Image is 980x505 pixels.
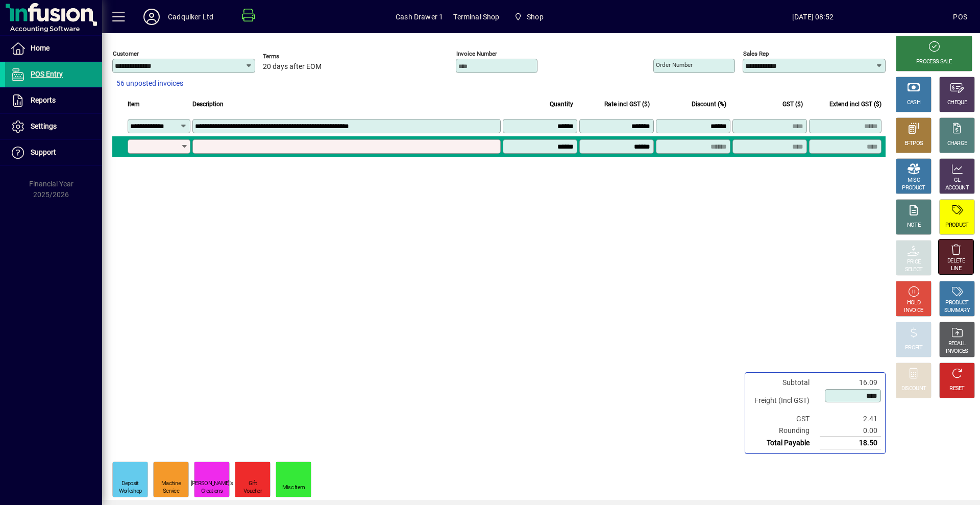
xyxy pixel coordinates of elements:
[31,148,56,156] span: Support
[121,480,138,488] div: Deposit
[192,99,224,110] span: Description
[945,222,968,229] div: PRODUCT
[31,96,56,104] span: Reports
[907,258,921,266] div: PRICE
[128,99,140,110] span: Item
[947,99,967,107] div: CHEQUE
[263,53,324,60] span: Terms
[905,344,922,352] div: PROFIT
[749,377,820,389] td: Subtotal
[907,222,920,229] div: NOTE
[550,99,573,110] span: Quantity
[820,425,881,437] td: 0.00
[951,265,961,273] div: LINE
[901,385,926,393] div: DISCOUNT
[946,348,968,355] div: INVOICES
[743,50,769,57] mat-label: Sales rep
[907,299,920,307] div: HOLD
[953,9,967,25] div: POS
[656,61,693,68] mat-label: Order number
[904,140,923,148] div: EFTPOS
[820,413,881,425] td: 2.41
[201,488,223,495] div: Creations
[243,488,262,495] div: Voucher
[527,9,544,25] span: Shop
[263,63,322,71] span: 20 days after EOM
[908,177,920,184] div: MISC
[113,50,139,57] mat-label: Customer
[749,425,820,437] td: Rounding
[453,9,499,25] span: Terminal Shop
[749,389,820,413] td: Freight (Incl GST)
[5,114,102,139] a: Settings
[947,140,967,148] div: CHARGE
[947,257,965,265] div: DELETE
[672,9,953,25] span: [DATE] 08:52
[510,8,548,26] span: Shop
[948,340,966,348] div: RECALL
[749,437,820,449] td: Total Payable
[161,480,181,488] div: Machine
[905,266,923,274] div: SELECT
[820,437,881,449] td: 18.50
[945,299,968,307] div: PRODUCT
[5,88,102,113] a: Reports
[829,99,881,110] span: Extend incl GST ($)
[191,480,233,488] div: [PERSON_NAME]'s
[904,307,923,315] div: INVOICE
[945,184,969,192] div: ACCOUNT
[135,8,168,26] button: Profile
[902,184,925,192] div: PRODUCT
[112,75,187,93] button: 56 unposted invoices
[456,50,497,57] mat-label: Invoice number
[5,140,102,165] a: Support
[282,484,305,492] div: Misc Item
[944,307,970,315] div: SUMMARY
[31,44,50,52] span: Home
[31,122,57,130] span: Settings
[907,99,920,107] div: CASH
[168,9,213,25] div: Cadquiker Ltd
[749,413,820,425] td: GST
[692,99,726,110] span: Discount (%)
[949,385,965,393] div: RESET
[782,99,803,110] span: GST ($)
[604,99,650,110] span: Rate incl GST ($)
[163,488,179,495] div: Service
[954,177,961,184] div: GL
[31,70,63,78] span: POS Entry
[5,36,102,61] a: Home
[249,480,257,488] div: Gift
[820,377,881,389] td: 16.09
[119,488,141,495] div: Workshop
[116,78,183,89] span: 56 unposted invoices
[916,58,952,66] div: PROCESS SALE
[396,9,443,25] span: Cash Drawer 1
